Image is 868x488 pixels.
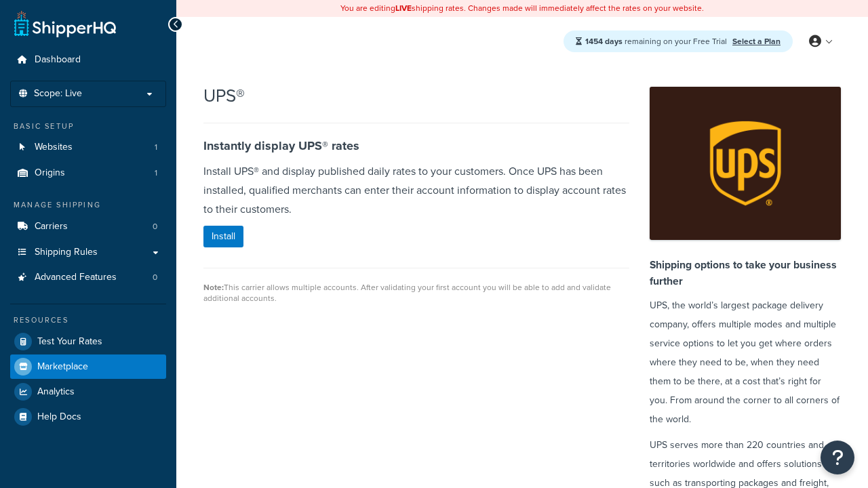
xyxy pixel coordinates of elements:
[37,411,81,423] span: Help Docs
[10,47,166,73] a: Dashboard
[35,247,98,258] span: Shipping Rules
[10,314,166,326] div: Resources
[34,88,82,100] span: Scope: Live
[10,161,166,186] a: Origins1
[10,265,166,290] a: Advanced Features0
[650,257,841,289] h4: Shipping options to take your business further
[10,135,166,160] a: Websites1
[203,162,629,219] p: Install UPS® and display published daily rates to your customers. Once UPS has been installed, qu...
[10,199,166,211] div: Manage Shipping
[10,329,166,354] a: Test Your Rates
[35,54,81,66] span: Dashboard
[35,142,73,153] span: Websites
[10,135,166,160] li: Websites
[153,221,157,232] span: 0
[35,221,68,232] span: Carriers
[203,86,245,106] h2: UPS®
[203,281,224,293] strong: Note:
[10,240,166,265] a: Shipping Rules
[155,142,157,153] span: 1
[155,167,157,179] span: 1
[10,265,166,290] li: Advanced Features
[35,272,117,283] span: Advanced Features
[37,336,102,348] span: Test Your Rates
[10,214,166,239] a: Carriers0
[10,380,166,404] a: Analytics
[732,35,781,47] a: Select a Plan
[10,214,166,239] li: Carriers
[821,441,854,474] button: Open Resource Center
[585,35,623,47] strong: 1454 days
[650,296,841,429] p: UPS, the world’s largest package delivery company, offers multiple modes and multiple service opt...
[10,161,166,186] li: Origins
[203,137,629,155] h4: Instantly display UPS® rates
[650,87,841,240] img: app-ups.png
[203,226,243,247] button: Install
[37,361,88,373] span: Marketplace
[35,167,65,179] span: Origins
[585,35,729,47] span: remaining on your Free Trial
[10,121,166,132] div: Basic Setup
[10,405,166,429] a: Help Docs
[10,354,166,379] a: Marketplace
[153,272,157,283] span: 0
[37,386,75,398] span: Analytics
[395,2,412,14] b: LIVE
[203,282,629,304] div: This carrier allows multiple accounts. After validating your first account you will be able to ad...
